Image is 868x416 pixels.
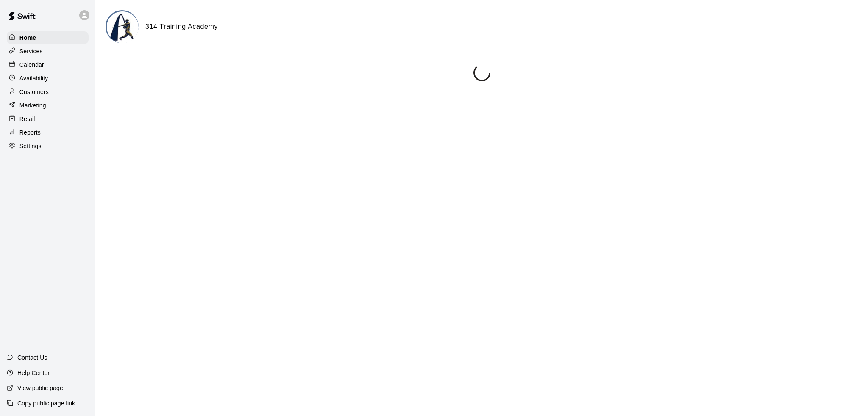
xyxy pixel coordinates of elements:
[19,101,46,110] p: Marketing
[19,47,43,55] p: Services
[7,58,89,71] a: Calendar
[19,74,48,83] p: Availability
[7,99,89,112] a: Marketing
[7,140,89,152] a: Settings
[19,115,35,123] p: Retail
[17,369,50,377] p: Help Center
[145,21,218,32] h6: 314 Training Academy
[17,353,47,362] p: Contact Us
[7,45,89,58] a: Services
[7,31,89,44] a: Home
[19,33,36,42] p: Home
[107,11,139,43] img: 314 Training Academy logo
[19,128,41,137] p: Reports
[7,85,89,98] a: Customers
[19,61,44,69] p: Calendar
[19,88,49,96] p: Customers
[7,72,89,85] a: Availability
[7,126,89,139] a: Reports
[19,142,42,150] p: Settings
[17,384,63,392] p: View public page
[17,399,75,408] p: Copy public page link
[7,113,89,125] a: Retail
